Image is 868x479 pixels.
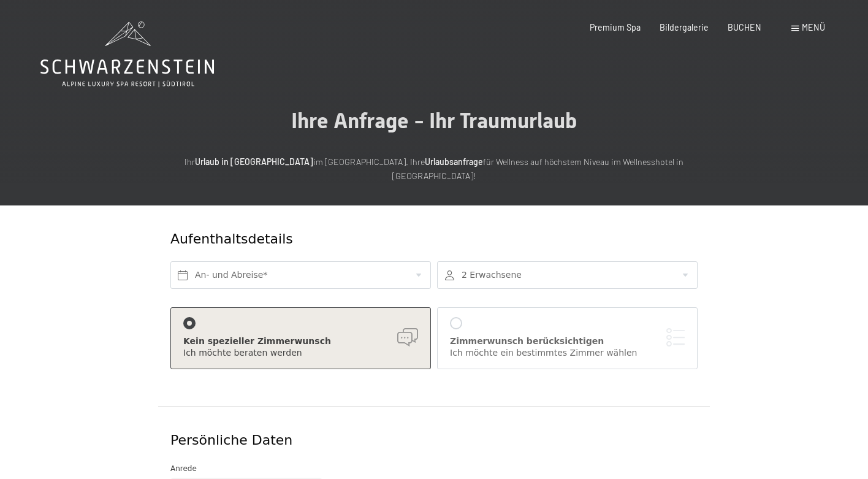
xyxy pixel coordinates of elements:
span: Ihre Anfrage - Ihr Traumurlaub [291,108,577,133]
a: Premium Spa [590,22,641,33]
div: Persönliche Daten [170,431,698,450]
div: Anrede [170,462,698,475]
div: Zimmerwunsch berücksichtigen [450,335,685,348]
a: BUCHEN [728,22,761,33]
strong: Urlaub in [GEOGRAPHIC_DATA] [195,156,313,167]
strong: Urlaubsanfrage [425,156,483,167]
div: Kein spezieller Zimmerwunsch [183,335,418,348]
div: Aufenthaltsdetails [170,230,609,249]
p: Ihr im [GEOGRAPHIC_DATA]. Ihre für Wellness auf höchstem Niveau im Wellnesshotel in [GEOGRAPHIC_D... [164,155,704,183]
span: Menü [802,22,825,33]
a: Bildergalerie [660,22,709,33]
div: Ich möchte ein bestimmtes Zimmer wählen [450,347,685,359]
div: Ich möchte beraten werden [183,347,418,359]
